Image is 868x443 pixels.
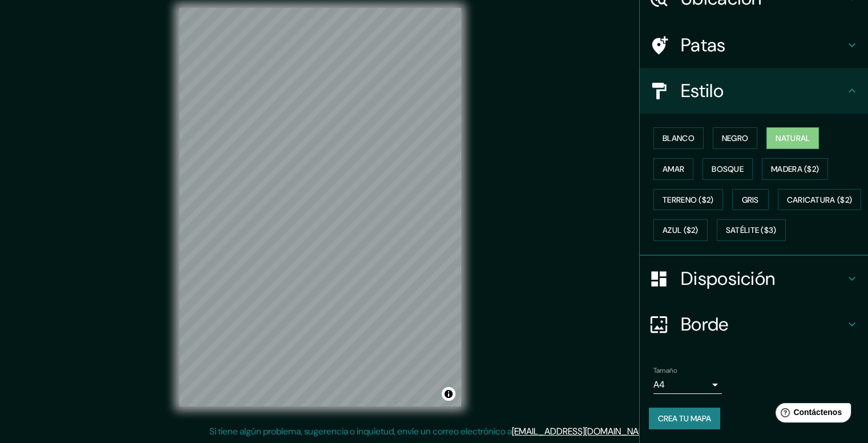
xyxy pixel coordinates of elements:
[442,387,455,401] button: Activar o desactivar atribución
[653,219,708,241] button: Azul ($2)
[658,413,711,424] font: Crea tu mapa
[640,68,868,114] div: Estilo
[653,378,665,390] font: A4
[681,33,726,57] font: Patas
[663,133,695,143] font: Blanco
[653,376,722,394] div: A4
[766,127,819,149] button: Natural
[512,425,653,437] a: [EMAIL_ADDRESS][DOMAIN_NAME]
[713,127,758,149] button: Negro
[681,79,724,103] font: Estilo
[712,164,744,174] font: Bosque
[703,158,753,180] button: Bosque
[722,133,749,143] font: Negro
[653,127,704,149] button: Blanco
[717,219,786,241] button: Satélite ($3)
[640,301,868,347] div: Borde
[726,225,777,236] font: Satélite ($3)
[681,312,729,336] font: Borde
[762,158,828,180] button: Madera ($2)
[653,158,693,180] button: Amar
[640,256,868,301] div: Disposición
[771,164,819,174] font: Madera ($2)
[766,398,855,430] iframe: Lanzador de widgets de ayuda
[179,8,461,406] canvas: Mapa
[209,425,512,437] font: Si tiene algún problema, sugerencia o inquietud, envíe un correo electrónico a
[649,408,720,429] button: Crea tu mapa
[653,366,677,375] font: Tamaño
[640,22,868,68] div: Patas
[776,133,810,143] font: Natural
[663,225,699,236] font: Azul ($2)
[681,267,775,291] font: Disposición
[663,195,714,205] font: Terreno ($2)
[732,189,769,211] button: Gris
[787,195,853,205] font: Caricatura ($2)
[742,195,759,205] font: Gris
[778,189,862,211] button: Caricatura ($2)
[653,189,723,211] button: Terreno ($2)
[663,164,684,174] font: Amar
